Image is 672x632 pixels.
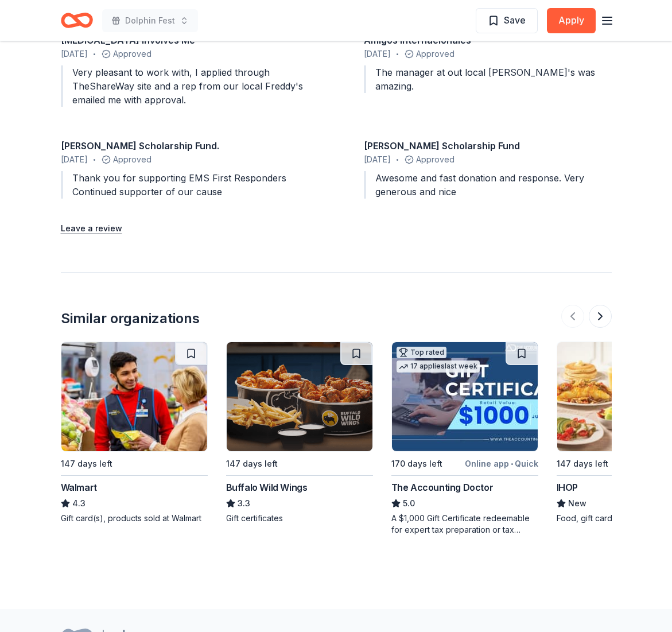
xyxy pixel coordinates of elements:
[102,9,198,32] button: Dolphin Fest
[364,47,612,61] div: Approved
[504,13,526,28] span: Save
[61,342,207,451] img: Image for Walmart
[226,513,373,524] div: Gift certificates
[391,480,494,494] div: The Accounting Doctor
[397,360,480,373] div: 17 applies last week
[61,342,208,524] a: Image for Walmart147 days leftWalmart4.3Gift card(s), products sold at Walmart
[93,155,96,164] span: •
[547,8,596,33] button: Apply
[61,480,97,494] div: Walmart
[476,8,538,33] button: Save
[61,171,309,199] div: Thank you for supporting EMS First Responders Continued supporter of our cause
[364,171,612,199] div: Awesome and fast donation and response. Very generous and nice
[226,457,278,471] div: 147 days left
[61,139,309,153] div: [PERSON_NAME] Scholarship Fund.
[61,309,200,328] div: Similar organizations
[61,7,93,34] a: Home
[364,65,612,93] div: The manager at out local [PERSON_NAME]'s was amazing.
[93,49,96,59] span: •
[364,139,612,153] div: [PERSON_NAME] Scholarship Fund
[364,153,612,166] div: Approved
[403,497,415,510] span: 5.0
[72,497,86,510] span: 4.3
[557,480,578,494] div: IHOP
[364,47,391,61] span: [DATE]
[391,457,442,471] div: 170 days left
[238,497,250,510] span: 3.3
[61,153,88,166] span: [DATE]
[227,342,372,451] img: Image for Buffalo Wild Wings
[226,342,373,524] a: Image for Buffalo Wild Wings147 days leftBuffalo Wild Wings3.3Gift certificates
[511,459,513,468] span: •
[396,155,399,164] span: •
[568,497,586,510] span: New
[226,480,308,494] div: Buffalo Wild Wings
[465,456,538,471] div: Online app Quick
[397,347,446,358] div: Top rated
[396,49,399,59] span: •
[392,342,538,451] img: Image for The Accounting Doctor
[364,153,391,166] span: [DATE]
[61,65,309,107] div: Very pleasant to work with, I applied through TheShareWay site and a rep from our local Freddy's ...
[61,222,122,235] button: Leave a review
[61,153,309,166] div: Approved
[61,47,309,61] div: Approved
[557,457,608,471] div: 147 days left
[391,342,538,536] a: Image for The Accounting DoctorTop rated17 applieslast week170 days leftOnline app•QuickThe Accou...
[125,14,175,28] span: Dolphin Fest
[391,513,538,536] div: A $1,000 Gift Certificate redeemable for expert tax preparation or tax resolution services—recipi...
[61,47,88,61] span: [DATE]
[61,457,112,471] div: 147 days left
[61,513,208,524] div: Gift card(s), products sold at Walmart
